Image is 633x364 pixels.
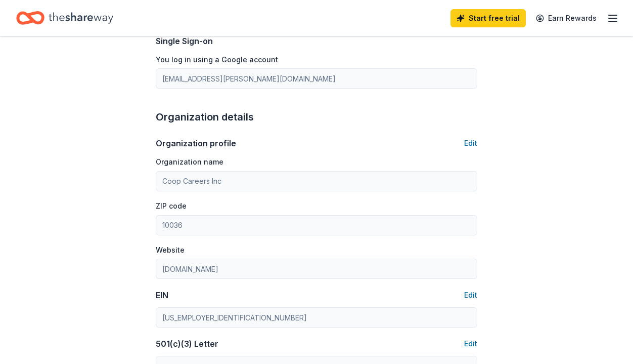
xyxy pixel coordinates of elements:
div: EIN [156,289,168,301]
label: Organization name [156,157,223,167]
button: Edit [464,137,477,149]
div: 501(c)(3) Letter [156,338,218,350]
div: Single Sign-on [156,35,477,47]
input: 12-3456789 [156,307,477,328]
a: Earn Rewards [530,9,603,27]
button: Edit [464,338,477,350]
label: ZIP code [156,201,187,211]
input: 12345 (U.S. only) [156,215,477,235]
label: Website [156,245,185,255]
div: Organization profile [156,137,236,149]
a: Start free trial [450,9,526,27]
button: Edit [464,289,477,301]
label: You log in using a Google account [156,55,278,65]
div: Organization details [156,109,477,125]
a: Home [16,6,113,30]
